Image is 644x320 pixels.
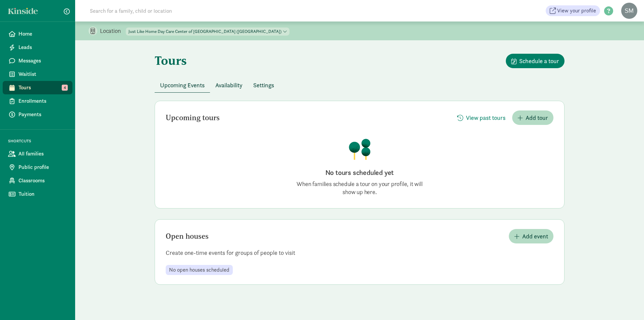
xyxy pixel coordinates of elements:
span: View your profile [557,7,596,15]
span: Messages [18,57,67,65]
iframe: Chat Widget [610,288,644,320]
span: Public profile [18,163,67,171]
span: Upcoming Events [160,81,205,90]
button: Schedule a tour [506,54,565,68]
span: All families [18,150,67,158]
span: Home [18,30,67,38]
button: Availability [210,78,248,92]
p: Create one-time events for groups of people to visit [155,249,564,257]
h1: Tours [155,54,187,67]
a: Waitlist [3,67,72,81]
span: Classrooms [18,177,67,185]
span: Add tour [526,113,548,122]
span: Leads [18,43,67,51]
button: Add tour [512,110,553,125]
h2: Upcoming tours [166,114,220,122]
button: Settings [248,78,279,92]
button: Upcoming Events [155,78,210,92]
a: Enrollments [3,94,72,108]
a: Payments [3,108,72,121]
span: Tuition [18,190,67,198]
p: When families schedule a tour on your profile, it will show up here. [292,180,427,196]
img: illustration-trees.png [348,138,371,160]
span: No open houses scheduled [169,267,229,273]
span: Schedule a tour [519,56,559,65]
h2: No tours scheduled yet [292,168,427,177]
a: Leads [3,41,72,54]
a: View your profile [546,5,600,16]
span: View past tours [466,113,505,122]
span: 4 [62,85,68,91]
button: View past tours [452,110,511,125]
a: Classrooms [3,174,72,187]
a: Tours 4 [3,81,72,94]
span: Tours [18,84,67,92]
span: Payments [18,110,67,119]
h2: Open houses [166,232,209,240]
a: Messages [3,54,72,67]
span: Enrollments [18,97,67,105]
a: All families [3,147,72,161]
span: Add event [522,232,548,241]
button: Add event [509,229,553,243]
input: Search for a family, child or location [86,4,274,17]
span: Waitlist [18,70,67,78]
span: Settings [253,81,274,90]
span: Availability [215,81,243,90]
a: View past tours [452,114,511,122]
a: Home [3,27,72,41]
a: Tuition [3,187,72,201]
p: Location [100,27,126,35]
a: Public profile [3,161,72,174]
